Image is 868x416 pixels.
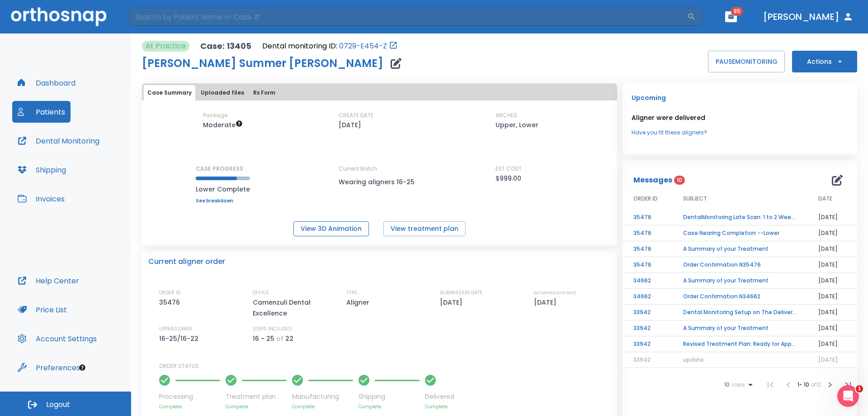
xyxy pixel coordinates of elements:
[262,41,398,52] div: Open patient in dental monitoring portal
[253,333,274,344] p: 16 - 25
[807,225,857,241] td: [DATE]
[262,41,337,52] p: Dental monitoring ID:
[807,257,857,273] td: [DATE]
[623,225,672,241] td: 35476
[672,336,807,352] td: Revised Treatment Plan: Ready for Approval
[807,305,857,320] td: [DATE]
[226,403,287,410] p: Complete
[807,241,857,257] td: [DATE]
[633,195,658,203] span: ORDER ID
[146,41,186,52] p: At Practice
[359,403,420,410] p: Complete
[339,165,420,173] p: Current Batch
[632,92,848,103] p: Upcoming
[623,336,672,352] td: 33942
[724,382,730,388] span: 10
[12,159,71,181] button: Shipping
[159,289,180,297] p: ORDER ID
[672,305,807,320] td: Dental Monitoring Setup on The Delivery Day
[425,403,454,410] p: Complete
[196,184,250,195] p: Lower Complete
[425,392,454,402] p: Delivered
[730,382,745,388] span: rows
[12,188,70,210] button: Invoices
[346,297,373,308] p: Aligner
[250,85,279,100] button: Rx Form
[12,101,71,123] button: Patients
[159,333,202,344] p: 16-25/16-22
[12,299,72,320] button: Price List
[818,356,838,363] span: [DATE]
[12,72,81,94] a: Dashboard
[339,120,361,130] p: [DATE]
[534,289,576,297] p: ESTIMATED SHIP DATE
[674,176,685,185] span: 10
[672,241,807,257] td: A Summary of your Treatment
[807,320,857,336] td: [DATE]
[226,392,287,402] p: Treatment plan
[633,175,672,186] p: Messages
[46,400,70,410] span: Logout
[293,221,369,236] button: View 3D Animation
[534,297,560,308] p: [DATE]
[495,165,522,173] p: EST COST
[148,256,225,267] p: Current aligner order
[292,403,353,410] p: Complete
[495,111,517,120] p: ARCHES
[623,320,672,336] td: 33942
[12,130,105,152] button: Dental Monitoring
[12,270,85,292] button: Help Center
[339,177,420,187] p: Wearing aligners 16-25
[144,85,195,100] button: Case Summary
[159,325,192,333] p: UPPER/LOWER
[856,385,863,392] span: 1
[731,7,743,16] span: 85
[759,9,857,25] button: [PERSON_NAME]
[129,8,687,26] input: Search by Patient Name or Case #
[672,257,807,273] td: Order Confirmation N35476
[440,297,466,308] p: [DATE]
[285,333,293,344] p: 22
[797,381,811,388] span: 1 - 10
[12,357,85,378] button: Preferences
[159,362,611,370] p: ORDER STATUS
[683,356,704,363] span: update
[440,289,482,297] p: SUBMISSION DATE
[672,273,807,289] td: A Summary of your Treatment
[807,273,857,289] td: [DATE]
[811,381,821,388] span: of 12
[253,297,330,319] p: Camenzuli Dental Excellence
[672,320,807,336] td: A Summary of your Treatment
[276,333,283,344] p: of
[672,210,807,225] td: DentalMonitoring Late Scan: 1 to 2 Weeks Notification
[197,85,248,100] button: Uploaded files
[253,289,269,297] p: OFFICE
[196,165,250,173] p: CASE PROGRESS
[12,328,102,349] button: Account Settings
[11,7,107,26] img: Orthosnap
[359,392,420,402] p: Shipping
[159,297,183,308] p: 35476
[292,392,353,402] p: Manufacturing
[159,392,220,402] p: Processing
[672,289,807,305] td: Order Confirmation N34662
[339,41,387,52] a: 0729-E454-Z
[623,241,672,257] td: 35476
[383,221,466,236] button: View treatment plan
[495,173,521,184] p: $999.00
[253,325,292,333] p: STEPS INCLUDED
[672,225,807,241] td: Case Nearing Completion --Lower
[633,356,651,363] span: 33942
[792,51,857,72] button: Actions
[807,210,857,225] td: [DATE]
[142,58,383,69] h1: [PERSON_NAME] Summer [PERSON_NAME]
[708,51,785,72] button: PAUSEMONITORING
[632,112,848,123] p: Aligner were delivered
[144,85,615,100] div: tabs
[203,120,243,129] span: Up to 20 Steps (40 aligners)
[818,195,832,203] span: DATE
